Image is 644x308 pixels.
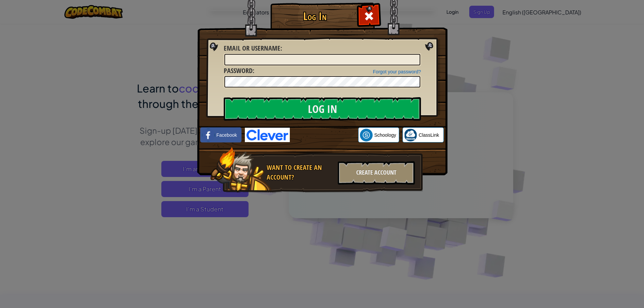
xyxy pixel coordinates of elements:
span: Email or Username [224,44,280,53]
span: Password [224,66,253,75]
span: Schoology [374,132,396,138]
label: : [224,66,254,76]
div: Create Account [338,161,415,185]
img: classlink-logo-small.png [404,129,417,141]
div: Want to create an account? [267,163,334,182]
img: clever-logo-blue.png [245,128,290,142]
img: facebook_small.png [202,129,215,141]
span: ClassLink [419,132,439,138]
iframe: Sign in with Google Button [290,128,358,142]
label: : [224,44,282,53]
a: Forgot your password? [373,69,421,74]
img: schoology.png [360,129,373,141]
span: Facebook [216,132,237,138]
h1: Log In [272,10,358,22]
input: Log In [224,97,421,121]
